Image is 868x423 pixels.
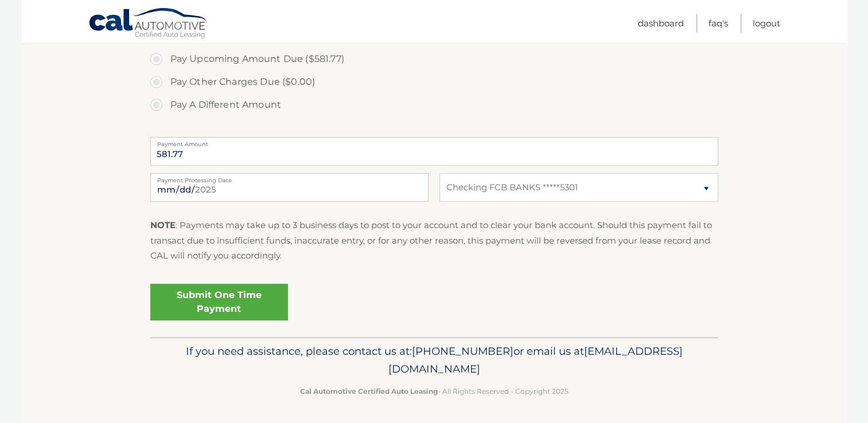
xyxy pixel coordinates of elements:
[150,220,176,230] strong: NOTE
[150,48,718,70] label: Pay Upcoming Amount Due ($581.77)
[753,14,780,33] a: Logout
[150,173,429,182] label: Payment Processing Date
[150,284,288,320] a: Submit One Time Payment
[150,93,718,116] label: Pay A Different Amount
[158,342,711,379] p: If you need assistance, please contact us at: or email us at
[150,70,718,93] label: Pay Other Charges Due ($0.00)
[300,387,438,395] strong: Cal Automotive Certified Auto Leasing
[412,344,513,358] span: [PHONE_NUMBER]
[709,14,728,33] a: FAQ's
[150,173,429,202] input: Payment Date
[638,14,684,33] a: Dashboard
[150,218,718,263] p: : Payments may take up to 3 business days to post to your account and to clear your bank account....
[150,137,718,146] label: Payment Amount
[88,7,209,41] a: Cal Automotive
[150,137,718,166] input: Payment Amount
[158,385,711,397] p: - All Rights Reserved - Copyright 2025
